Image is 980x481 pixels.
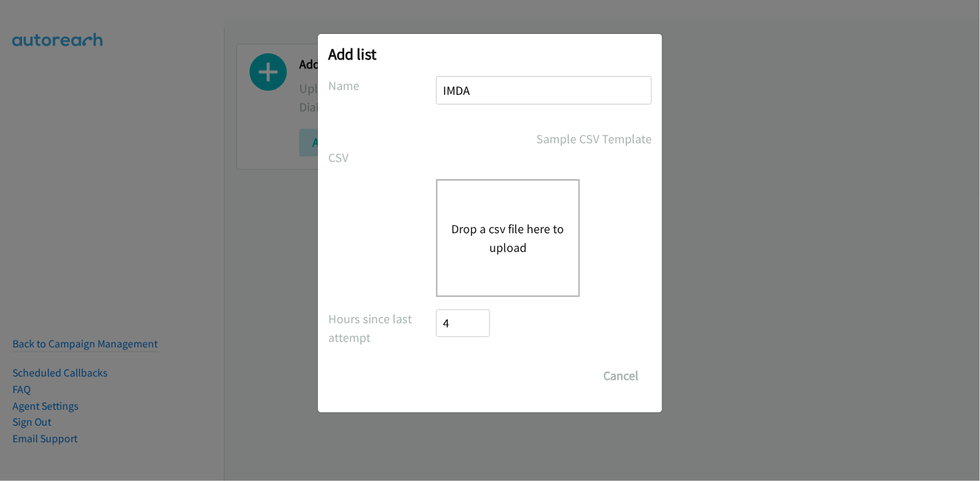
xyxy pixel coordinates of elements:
label: Hours since last attempt [328,309,436,347]
button: Cancel [590,362,652,390]
button: Drop a csv file here to upload [451,219,565,257]
a: Sample CSV Template [536,129,652,148]
h2: Add list [328,44,652,64]
label: CSV [328,148,436,167]
label: Name [328,76,436,95]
